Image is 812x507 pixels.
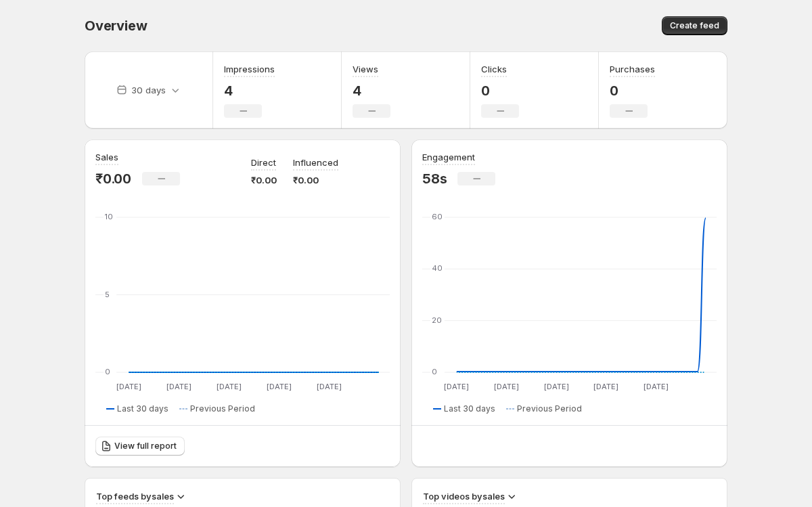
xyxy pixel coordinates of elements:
span: Create feed [670,20,719,31]
span: View full report [114,441,177,451]
text: [DATE] [494,382,519,391]
p: ₹0.00 [293,173,338,187]
text: 0 [105,367,110,376]
text: 40 [432,263,443,273]
text: [DATE] [217,382,242,391]
h3: Purchases [610,62,655,76]
h3: Engagement [422,150,475,164]
p: 0 [610,83,655,99]
text: 0 [432,367,437,376]
text: 60 [432,212,443,221]
p: Direct [251,156,276,169]
span: Previous Period [517,403,582,414]
span: Overview [85,18,147,34]
p: 4 [224,83,275,99]
text: 20 [432,315,442,325]
p: Influenced [293,156,338,169]
h3: Top videos by sales [423,489,505,503]
span: Last 30 days [117,403,168,414]
h3: Top feeds by sales [96,489,174,503]
p: ₹0.00 [95,171,131,187]
p: ₹0.00 [251,173,277,187]
span: Last 30 days [444,403,495,414]
span: Previous Period [190,403,255,414]
text: [DATE] [444,382,469,391]
text: [DATE] [593,382,618,391]
p: 58s [422,171,447,187]
p: 30 days [131,83,166,97]
h3: Sales [95,150,118,164]
h3: Views [353,62,378,76]
text: [DATE] [267,382,292,391]
p: 0 [481,83,519,99]
text: [DATE] [116,382,141,391]
text: [DATE] [166,382,191,391]
text: [DATE] [544,382,569,391]
a: View full report [95,437,185,456]
h3: Impressions [224,62,275,76]
text: 5 [105,290,110,299]
p: 4 [353,83,390,99]
h3: Clicks [481,62,507,76]
text: [DATE] [644,382,669,391]
text: 10 [105,212,113,221]
button: Create feed [662,16,727,35]
text: [DATE] [317,382,342,391]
